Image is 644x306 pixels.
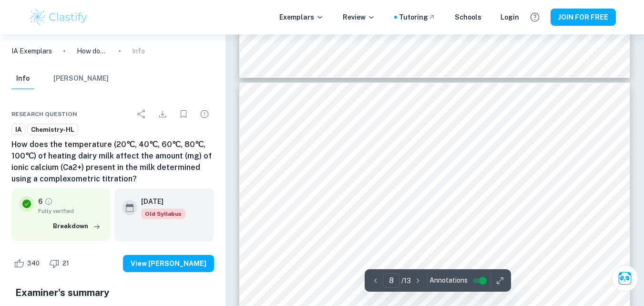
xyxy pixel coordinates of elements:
[401,275,411,286] p: / 13
[38,196,42,207] p: 6
[77,46,107,56] p: How does the temperature (20℃, 40℃, 60℃, 80℃, 100℃) of heating dairy milk affect the amount (mg) ...
[279,12,324,22] p: Exemplars
[11,256,45,271] div: Like
[29,8,89,27] img: Clastify logo
[44,197,53,206] a: Grade fully verified
[455,12,481,22] a: Schools
[343,12,375,22] p: Review
[38,207,103,215] span: Fully verified
[195,105,214,124] div: Report issue
[429,275,468,285] span: Annotations
[141,209,185,219] div: Starting from the May 2025 session, the Chemistry IA requirements have changed. It's OK to refer ...
[27,124,78,136] a: Chemistry-HL
[12,125,25,135] span: IA
[123,255,214,272] button: View [PERSON_NAME]
[57,259,74,268] span: 21
[28,125,78,135] span: Chemistry-HL
[132,46,145,56] p: Info
[132,105,151,124] div: Share
[527,9,543,25] button: Help and Feedback
[501,12,519,22] a: Login
[141,196,178,207] h6: [DATE]
[15,285,210,300] h5: Examiner's summary
[399,12,436,22] a: Tutoring
[22,259,45,268] span: 340
[51,219,103,233] button: Breakdown
[11,68,34,89] button: Info
[551,9,616,26] button: JOIN FOR FREE
[11,139,214,185] h6: How does the temperature (20℃, 40℃, 60℃, 80℃, 100℃) of heating dairy milk affect the amount (mg) ...
[11,46,52,56] a: IA Exemplars
[174,105,193,124] div: Bookmark
[47,256,74,271] div: Dislike
[612,265,638,292] button: Ask Clai
[11,110,77,118] span: Research question
[153,105,172,124] div: Download
[141,209,185,219] span: Old Syllabus
[11,124,25,136] a: IA
[53,68,109,89] button: [PERSON_NAME]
